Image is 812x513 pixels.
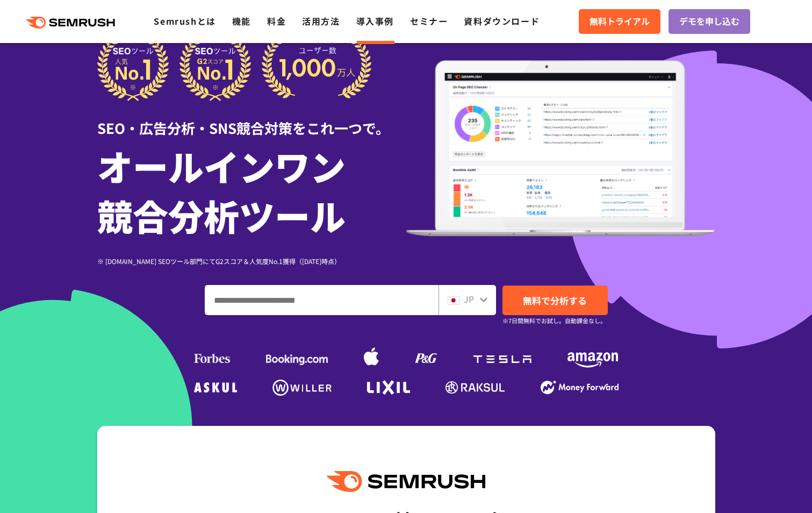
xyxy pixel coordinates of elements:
[205,286,438,315] input: ドメイン、キーワードまたはURLを入力してください
[154,15,215,27] a: Semrushとは
[97,101,406,138] div: SEO・広告分析・SNS競合対策をこれ一つで。
[502,316,606,326] small: ※7日間無料でお試し。自動課金なし。
[302,15,340,27] a: 活用方法
[679,15,739,28] span: デモを申し込む
[669,9,750,34] a: デモを申し込む
[579,9,660,34] a: 無料トライアル
[356,15,394,27] a: 導入事例
[97,256,406,266] div: ※ [DOMAIN_NAME] SEOツール部門にてG2スコア＆人気度No.1獲得（[DATE]時点）
[232,15,251,27] a: 機能
[502,286,608,315] a: 無料で分析する
[523,294,587,307] span: 無料で分析する
[410,15,448,27] a: セミナー
[97,141,406,240] h1: オールインワン 競合分析ツール
[464,293,474,305] span: JP
[590,15,650,28] span: 無料トライアル
[327,471,485,492] img: Semrush
[464,15,540,27] a: 資料ダウンロード
[267,15,286,27] a: 料金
